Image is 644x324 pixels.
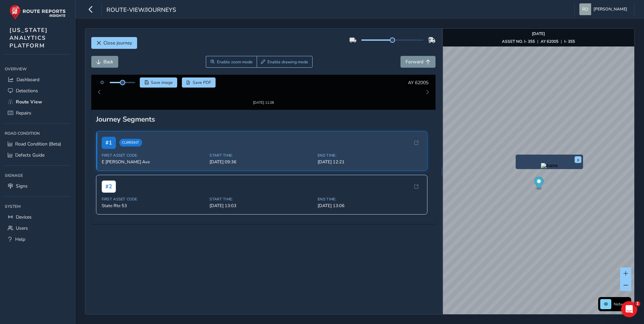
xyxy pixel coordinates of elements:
[575,156,581,163] button: x
[91,37,137,49] button: Close journey
[5,74,70,85] a: Dashboard
[151,80,173,85] span: Save image
[5,181,70,192] a: Signs
[210,191,314,196] span: Start Time:
[408,79,428,86] span: AY 62005
[621,301,637,317] iframe: Intercom live chat
[16,183,28,189] span: Signs
[5,107,70,119] a: Repairs
[534,177,543,191] div: Map marker
[400,56,436,68] button: Forward
[267,59,308,65] span: Enable drawing mode
[5,150,70,161] a: Defects Guide
[541,163,558,168] img: frame
[96,108,431,118] div: Journey Segments
[102,147,206,152] span: First Asset Code:
[593,3,627,15] span: [PERSON_NAME]
[257,56,313,68] button: Draw
[206,56,257,68] button: Zoom
[5,64,70,74] div: Overview
[15,141,61,147] span: Road Condition (Beta)
[16,225,28,231] span: Users
[5,201,70,212] div: System
[243,91,284,96] div: [DATE] 11:28
[140,77,177,88] button: Save
[9,5,66,20] img: rr logo
[5,85,70,96] a: Detections
[614,301,629,307] span: Network
[318,153,422,159] span: [DATE] 12:21
[564,39,575,44] strong: I- 355
[517,163,581,167] button: Preview frame
[16,99,42,105] span: Route View
[103,59,113,65] span: Back
[193,80,211,85] span: Save PDF
[5,212,70,223] a: Devices
[210,153,314,159] span: [DATE] 09:36
[635,301,640,306] span: 1
[102,153,206,159] span: E [PERSON_NAME] Ave
[210,147,314,152] span: Start Time:
[102,197,206,203] span: State Rte 53
[103,40,132,46] span: Close journey
[5,223,70,234] a: Users
[541,39,558,44] strong: AY 62005
[16,214,32,220] span: Devices
[318,197,422,203] span: [DATE] 13:06
[9,26,48,50] span: [US_STATE] ANALYTICS PLATFORM
[102,191,206,196] span: First Asset Code:
[210,197,314,203] span: [DATE] 13:03
[5,138,70,150] a: Road Condition (Beta)
[15,236,25,242] span: Help
[106,6,176,15] span: route-view/journeys
[16,88,38,94] span: Detections
[119,133,142,141] span: Current
[532,31,545,36] strong: [DATE]
[579,3,630,15] button: [PERSON_NAME]
[102,174,116,187] span: # 2
[243,85,284,91] img: Thumbnail frame
[5,234,70,245] a: Help
[406,59,423,65] span: Forward
[182,77,216,88] button: PDF
[16,110,31,116] span: Repairs
[17,76,39,83] span: Dashboard
[5,170,70,181] div: Signage
[91,56,118,68] button: Back
[217,59,253,65] span: Enable zoom mode
[5,96,70,107] a: Route View
[318,147,422,152] span: End Time:
[318,191,422,196] span: End Time:
[5,128,70,138] div: Road Condition
[579,3,591,15] img: diamond-layout
[502,39,575,44] div: | |
[502,39,535,44] strong: ASSET NO. I- 355
[15,152,44,158] span: Defects Guide
[102,131,116,143] span: # 1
